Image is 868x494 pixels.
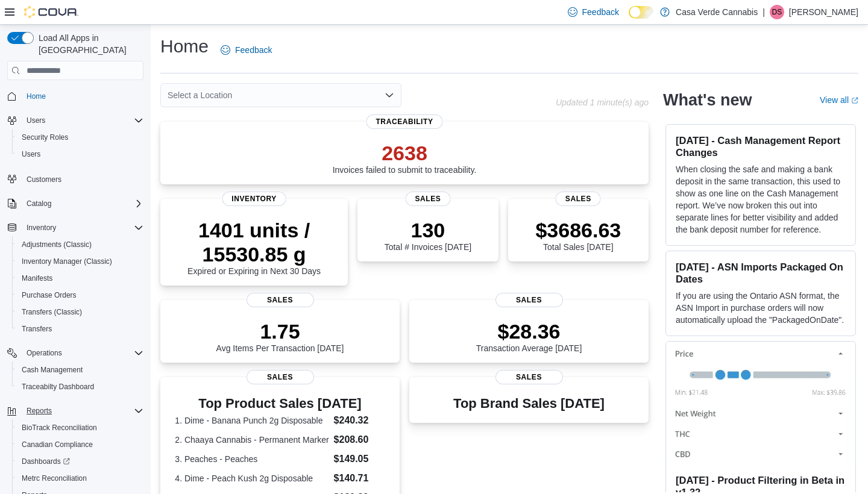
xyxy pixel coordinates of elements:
div: Total Sales [DATE] [535,218,621,252]
dt: 4. Dime - Peach Kush 2g Disposable [175,472,329,484]
span: Transfers (Classic) [22,307,82,317]
span: Sales [247,293,314,307]
button: Adjustments (Classic) [12,236,148,253]
span: Inventory [22,220,143,235]
span: Purchase Orders [22,290,77,300]
div: Total # Invoices [DATE] [385,218,471,252]
p: 130 [385,218,471,242]
h3: Top Brand Sales [DATE] [453,396,605,411]
span: Feedback [235,44,272,56]
dt: 3. Peaches - Peaches [175,453,329,465]
span: Transfers [22,324,52,334]
a: Customers [22,172,66,187]
button: Reports [2,402,148,419]
h3: [DATE] - ASN Imports Packaged On Dates [676,261,846,285]
span: Security Roles [22,133,68,142]
button: Canadian Compliance [12,436,148,453]
a: Users [17,147,45,161]
button: Operations [22,346,67,360]
span: Metrc Reconciliation [17,471,143,486]
span: Cash Management [17,363,143,377]
button: Manifests [12,270,148,287]
svg: External link [851,97,858,104]
p: Updated 1 minute(s) ago [556,98,649,107]
a: Dashboards [12,453,148,470]
button: Operations [2,345,148,361]
span: Inventory [27,223,56,233]
a: Cash Management [17,363,87,377]
span: Traceabilty Dashboard [17,380,143,394]
span: Dark Mode [629,19,629,19]
h3: Top Product Sales [DATE] [175,396,385,411]
h2: What's new [663,90,752,110]
button: Catalog [2,195,148,212]
button: Reports [22,404,57,418]
a: Metrc Reconciliation [17,471,92,486]
div: Desiree Shay [770,5,784,19]
span: Transfers (Classic) [17,305,143,319]
span: Canadian Compliance [22,440,93,449]
span: Inventory Manager (Classic) [17,254,143,269]
span: Operations [22,346,143,360]
span: Reports [22,404,143,418]
div: Avg Items Per Transaction [DATE] [216,319,344,353]
button: Purchase Orders [12,287,148,304]
span: Sales [495,370,563,384]
span: Customers [27,175,61,184]
span: Cash Management [22,365,83,375]
p: When closing the safe and making a bank deposit in the same transaction, this used to show as one... [676,163,846,236]
span: Operations [27,348,62,358]
span: Sales [247,370,314,384]
button: Home [2,87,148,105]
p: $28.36 [476,319,582,343]
img: Cova [24,6,78,18]
a: Feedback [216,38,277,62]
p: 2638 [333,141,477,165]
span: Users [22,149,40,159]
div: Transaction Average [DATE] [476,319,582,353]
span: Manifests [22,274,52,283]
span: Home [27,92,46,101]
span: Sales [405,192,450,206]
a: Canadian Compliance [17,437,98,452]
button: Users [12,146,148,163]
button: Users [2,112,148,129]
button: Inventory Manager (Classic) [12,253,148,270]
a: Purchase Orders [17,288,81,302]
a: Inventory Manager (Classic) [17,254,117,269]
span: Customers [22,171,143,186]
dd: $149.05 [334,452,385,466]
p: 1401 units / 15530.85 g [170,218,338,266]
button: Inventory [22,220,61,235]
span: Users [17,147,143,161]
span: Manifests [17,271,143,286]
span: Metrc Reconciliation [22,474,87,483]
span: Purchase Orders [17,288,143,302]
a: Traceabilty Dashboard [17,380,99,394]
span: DS [772,5,782,19]
a: Manifests [17,271,57,286]
span: Adjustments (Classic) [22,240,92,249]
span: Users [27,116,45,125]
button: Metrc Reconciliation [12,470,148,487]
button: Cash Management [12,361,148,378]
span: Catalog [22,196,143,211]
button: Customers [2,170,148,187]
a: Transfers (Classic) [17,305,87,319]
button: Traceabilty Dashboard [12,378,148,395]
span: Canadian Compliance [17,437,143,452]
h1: Home [160,34,209,58]
span: Load All Apps in [GEOGRAPHIC_DATA] [34,32,143,56]
span: Adjustments (Classic) [17,237,143,252]
a: BioTrack Reconciliation [17,421,102,435]
span: Home [22,89,143,104]
button: Catalog [22,196,56,211]
p: | [763,5,765,19]
a: Dashboards [17,454,75,469]
a: Home [22,89,51,104]
a: View allExternal link [820,95,858,105]
a: Transfers [17,322,57,336]
span: Traceabilty Dashboard [22,382,94,392]
p: [PERSON_NAME] [789,5,858,19]
span: Sales [495,293,563,307]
